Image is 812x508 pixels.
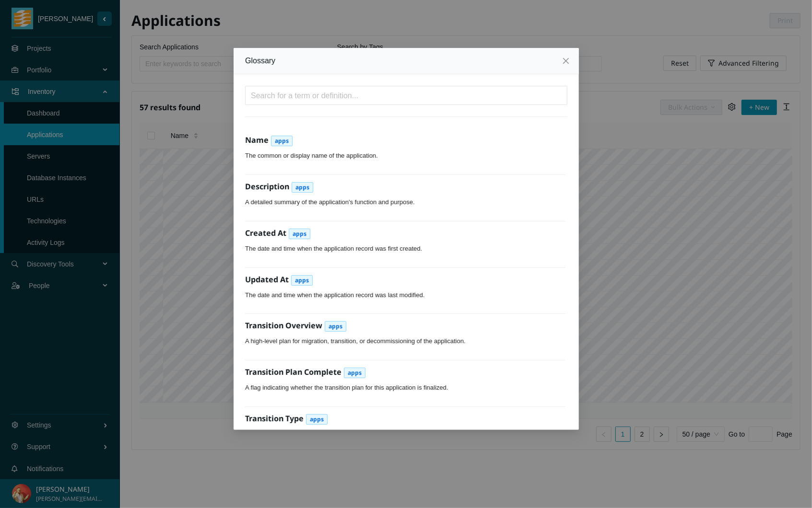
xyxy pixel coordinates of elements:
[245,227,565,239] h5: Created At
[245,274,565,286] h5: Updated At
[245,413,565,425] h5: Transition Type
[245,320,565,332] h5: Transition Overview
[292,182,313,193] span: apps
[245,56,567,66] div: Glossary
[325,321,346,332] span: apps
[245,151,565,161] p: The common or display name of the application.
[245,366,565,378] h5: Transition Plan Complete
[245,181,565,193] h5: Description
[245,134,565,146] h5: Name
[245,336,565,346] p: A high-level plan for migration, transition, or decommissioning of the application.
[245,197,565,208] p: A detailed summary of the application's function and purpose.
[245,429,565,439] p: The method or strategy for transitioning the application, such as:
[251,90,554,102] input: Search for a term or definition...
[245,244,565,254] p: The date and time when the application record was first created.
[271,136,293,146] span: apps
[245,290,565,300] p: The date and time when the application record was last modified.
[291,275,313,286] span: apps
[562,57,570,65] span: close
[306,414,328,425] span: apps
[245,383,565,393] p: A flag indicating whether the transition plan for this application is finalized.
[344,368,365,378] span: apps
[289,229,310,239] span: apps
[553,48,579,74] button: Close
